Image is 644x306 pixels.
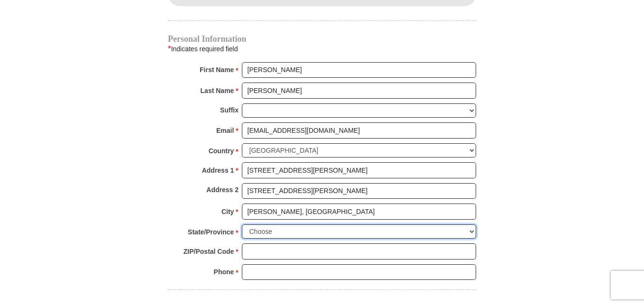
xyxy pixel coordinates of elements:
strong: Email [216,124,234,137]
strong: Country [209,144,234,158]
strong: City [221,205,234,218]
h4: Personal Information [168,35,476,43]
strong: ZIP/Postal Code [184,245,234,258]
strong: Address 2 [206,183,239,196]
strong: Last Name [201,84,234,97]
strong: Phone [214,265,234,278]
strong: Address 1 [202,164,234,177]
div: Indicates required field [168,43,476,55]
strong: State/Province [188,225,234,239]
strong: Suffix [220,103,239,117]
strong: First Name [200,63,234,76]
